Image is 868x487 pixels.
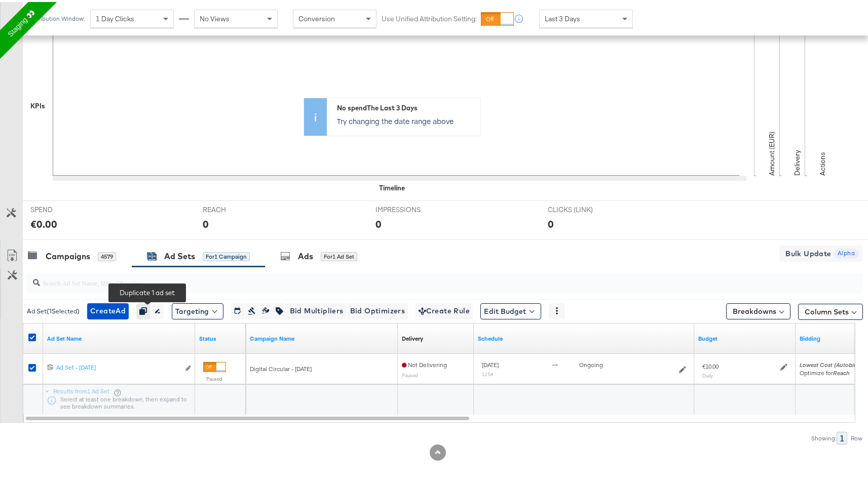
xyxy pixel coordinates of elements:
[172,301,223,317] button: Targeting
[548,203,624,213] span: CLICKS (LINK)
[548,215,554,229] div: 0
[834,247,859,256] span: Alpha
[46,249,90,260] div: Campaigns
[402,333,423,341] a: Reflects the ability of your Ad Set to achieve delivery based on ad states, schedule and budget.
[850,433,863,440] div: Row
[811,433,837,440] div: Showing:
[298,249,313,260] div: Ads
[375,203,451,213] span: IMPRESSIONS
[419,303,470,315] span: Create Rule
[200,12,230,21] span: No Views
[480,301,541,317] button: Edit Budget
[350,303,405,315] span: Bid Optimizers
[321,250,357,259] div: for 1 Ad Set
[56,361,179,370] div: Ad Set - [DATE]
[250,333,394,341] a: Your campaign name.
[375,215,382,229] div: 0
[56,361,179,372] a: Ad Set - [DATE]
[27,305,80,314] div: Ad Set ( 1 Selected)
[702,371,713,377] sub: Daily
[482,369,493,375] sub: 12:54
[30,203,106,213] span: SPEND
[837,430,847,442] div: 1
[164,249,195,260] div: Ad Sets
[478,333,690,341] a: Shows when your Ad Set is scheduled to deliver.
[250,363,312,371] span: Digital Circular - [DATE]
[96,12,134,21] span: 1 Day Clicks
[298,12,335,21] span: Conversion
[402,333,423,341] div: Delivery
[203,250,250,259] div: for 1 Campaign
[347,301,408,317] button: Bid Optimizers
[90,303,126,315] span: Create Ad
[337,101,475,111] div: No spend The Last 3 Days
[30,13,85,20] div: Attribution Window:
[30,215,57,229] div: €0.00
[203,374,226,380] label: Paused
[382,12,477,22] label: Use Unified Attribution Setting:
[402,359,447,367] span: Not Delivering
[779,243,863,260] button: Bulk Update Alpha
[47,333,191,341] a: Your Ad Set name.
[702,360,719,369] div: €10.00
[98,250,116,259] div: 4579
[40,267,787,287] input: Search Ad Set Name, ID or Objective
[579,359,603,367] span: ongoing
[545,12,580,21] span: Last 3 Days
[87,301,129,317] button: CreateAd
[416,301,473,317] button: Create Rule
[698,333,791,341] a: Shows the current budget of Ad Set.
[203,203,279,213] span: REACH
[482,359,499,367] span: [DATE]
[785,246,831,258] span: Bulk Update
[290,303,344,315] span: Bid Multipliers
[337,114,475,124] p: Try changing the date range above
[203,215,209,229] div: 0
[833,367,850,375] em: Reach
[402,370,418,376] sub: Paused
[199,333,242,341] a: Shows the current state of your Ad Set.
[798,302,863,318] button: Column Sets
[286,301,347,317] button: Bid Multipliers
[726,301,790,317] button: Breakdowns
[800,359,859,367] em: Lowest Cost (Autobid)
